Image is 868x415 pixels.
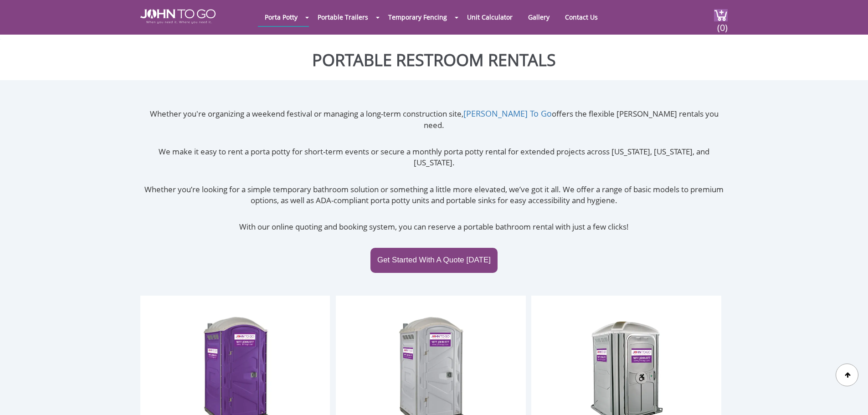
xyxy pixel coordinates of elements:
[140,108,728,131] p: Whether you're organizing a weekend festival or managing a long-term construction site, offers th...
[381,8,454,26] a: Temporary Fencing
[521,8,556,26] a: Gallery
[311,8,375,26] a: Portable Trailers
[140,9,216,24] img: JOHN to go
[370,248,498,272] a: Get Started With A Quote [DATE]
[558,8,605,26] a: Contact Us
[258,8,304,26] a: Porta Potty
[460,8,519,26] a: Unit Calculator
[140,146,728,169] p: We make it easy to rent a porta potty for short-term events or secure a monthly porta potty renta...
[714,9,728,21] img: cart a
[717,14,728,34] span: (0)
[140,184,728,206] p: Whether you’re looking for a simple temporary bathroom solution or something a little more elevat...
[140,221,728,232] p: With our online quoting and booking system, you can reserve a portable bathroom rental with just ...
[463,108,552,119] a: [PERSON_NAME] To Go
